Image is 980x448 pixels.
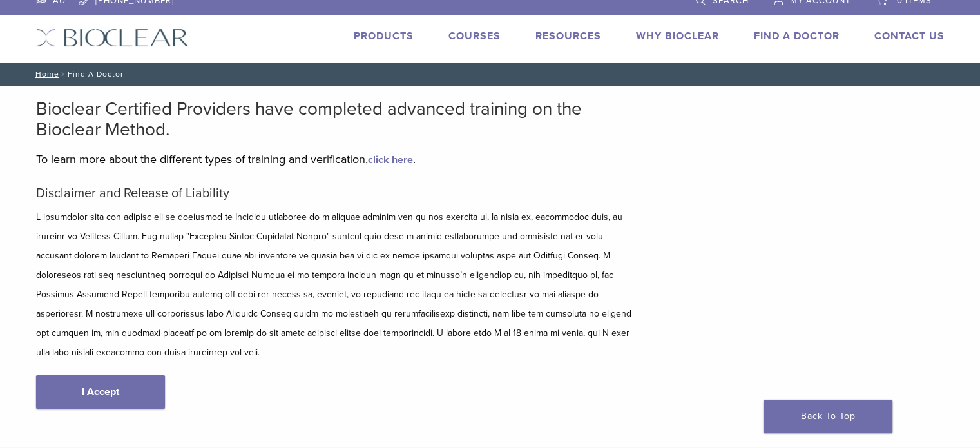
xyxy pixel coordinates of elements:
[874,30,945,43] a: Contact Us
[32,70,59,79] a: Home
[36,150,635,169] p: To learn more about the different types of training and verification, .
[36,186,635,201] h5: Disclaimer and Release of Liability
[26,63,954,86] nav: Find A Doctor
[36,28,189,47] img: Bioclear
[535,30,601,43] a: Resources
[448,30,501,43] a: Courses
[36,208,635,362] p: L ipsumdolor sita con adipisc eli se doeiusmod te Incididu utlaboree do m aliquae adminim ven qu ...
[36,99,635,140] h2: Bioclear Certified Providers have completed advanced training on the Bioclear Method.
[636,30,719,43] a: Why Bioclear
[59,71,68,77] span: /
[36,375,165,409] a: I Accept
[754,30,840,43] a: Find A Doctor
[764,400,892,433] a: Back To Top
[368,153,413,166] a: click here
[354,30,414,43] a: Products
